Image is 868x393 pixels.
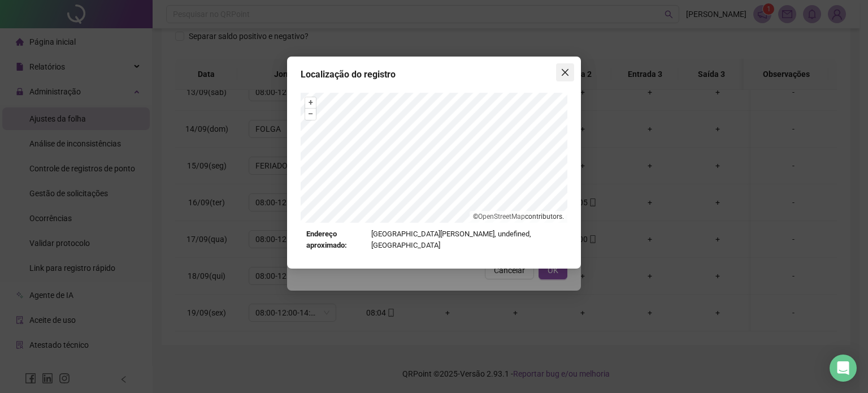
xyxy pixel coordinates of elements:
div: Open Intercom Messenger [830,355,857,382]
strong: Endereço aproximado: [306,228,367,252]
button: – [305,109,316,119]
button: + [305,97,316,108]
div: Localização do registro [301,68,567,81]
span: close [561,68,570,77]
li: © contributors. [473,213,564,221]
button: Close [556,63,574,81]
a: OpenStreetMap [478,213,525,221]
div: [GEOGRAPHIC_DATA][PERSON_NAME], undefined, [GEOGRAPHIC_DATA] [306,228,562,252]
